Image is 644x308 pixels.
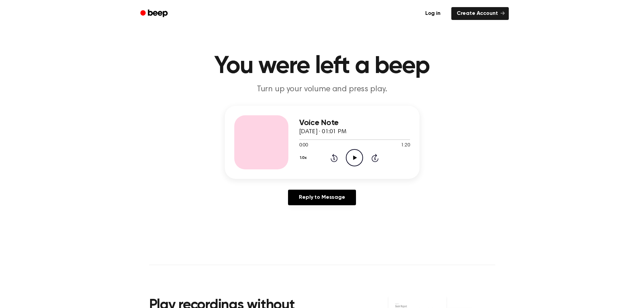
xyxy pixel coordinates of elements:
[299,118,410,127] h3: Voice Note
[288,190,356,205] a: Reply to Message
[451,7,509,20] a: Create Account
[136,7,174,20] a: Beep
[419,6,447,21] a: Log in
[299,129,347,135] span: [DATE] · 01:01 PM
[401,142,410,149] span: 1:20
[299,142,308,149] span: 0:00
[299,152,309,164] button: 1.0x
[149,54,495,78] h1: You were left a beep
[192,84,452,95] p: Turn up your volume and press play.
